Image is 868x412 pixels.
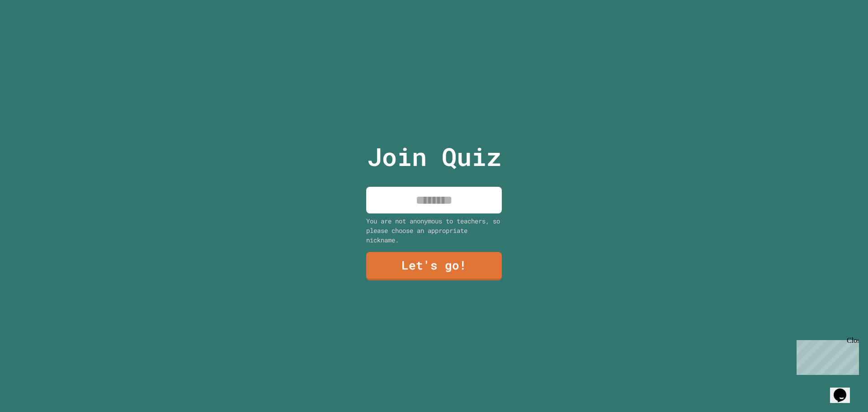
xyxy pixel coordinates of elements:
[366,216,502,245] div: You are not anonymous to teachers, so please choose an appropriate nickname.
[367,138,501,175] p: Join Quiz
[366,252,502,280] a: Let's go!
[793,336,859,375] iframe: chat widget
[830,376,859,403] iframe: chat widget
[4,4,62,57] div: Chat with us now!Close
